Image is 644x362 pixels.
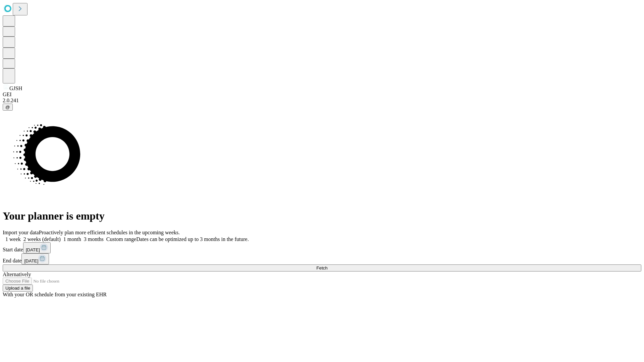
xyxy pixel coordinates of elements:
h1: Your planner is empty [3,210,641,222]
div: 2.0.241 [3,98,641,104]
span: 2 weeks (default) [23,236,61,242]
span: Custom range [106,236,136,242]
button: Fetch [3,264,641,271]
button: @ [3,104,13,111]
span: Fetch [316,265,327,270]
span: [DATE] [24,258,38,263]
span: With your OR schedule from your existing EHR [3,292,107,297]
div: GEI [3,92,641,98]
div: Start date [3,242,641,253]
button: Upload a file [3,285,33,292]
span: Import your data [3,230,39,235]
span: [DATE] [26,247,40,252]
span: @ [5,105,10,110]
span: 1 week [5,236,21,242]
button: [DATE] [23,242,51,253]
div: End date [3,253,641,264]
span: Proactively plan more efficient schedules in the upcoming weeks. [39,230,180,235]
span: 3 months [84,236,104,242]
span: Alternatively [3,271,31,277]
span: 1 month [63,236,81,242]
span: Dates can be optimized up to 3 months in the future. [136,236,249,242]
span: GJSH [9,85,22,91]
button: [DATE] [21,253,49,264]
